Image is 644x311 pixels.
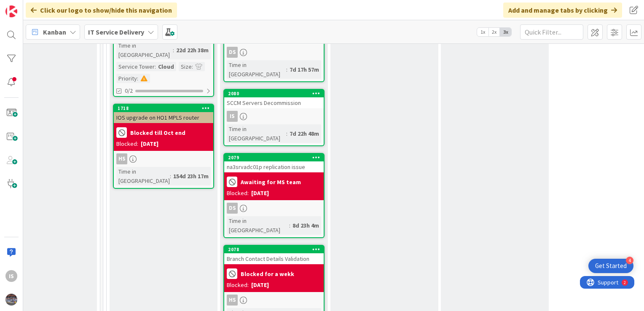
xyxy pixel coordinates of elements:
[626,257,633,264] div: 4
[251,281,269,290] div: [DATE]
[224,47,324,58] div: DS
[44,3,46,10] div: 2
[174,46,211,55] div: 22d 22h 38m
[286,129,287,138] span: :
[227,47,238,58] div: DS
[227,295,238,306] div: HS
[227,281,249,290] div: Blocked:
[228,155,324,161] div: 2079
[227,124,286,143] div: Time in [GEOGRAPHIC_DATA]
[114,105,213,123] div: 1718IOS upgrade on HO1 MPLS router
[116,167,170,185] div: Time in [GEOGRAPHIC_DATA]
[156,62,176,71] div: Cloud
[286,65,287,74] span: :
[141,139,158,148] div: [DATE]
[224,90,324,97] div: 2080
[224,246,324,264] div: 2078Branch Contact Details Validation
[26,3,177,18] div: Click our logo to show/hide this navigation
[116,153,127,164] div: HS
[241,179,301,185] b: Awaiting for MS team
[179,62,192,71] div: Size
[500,28,511,36] span: 3x
[227,203,238,214] div: DS
[251,189,269,198] div: [DATE]
[224,161,324,172] div: na3srvadc01p replication issue
[114,105,213,112] div: 1718
[137,74,138,83] span: :
[18,1,38,11] span: Support
[171,172,211,181] div: 154d 23h 17m
[520,24,583,40] input: Quick Filter...
[224,253,324,264] div: Branch Contact Details Validation
[224,90,324,108] div: 2080SCCM Servers Decommission
[155,62,156,71] span: :
[43,27,66,37] span: Kanban
[5,5,17,17] img: Visit kanbanzone.com
[228,247,324,252] div: 2078
[588,259,633,273] div: Open Get Started checklist, remaining modules: 4
[114,112,213,123] div: IOS upgrade on HO1 MPLS router
[5,270,17,282] div: Is
[192,62,193,71] span: :
[228,91,324,97] div: 2080
[224,246,324,253] div: 2078
[114,153,213,164] div: HS
[595,262,627,270] div: Get Started
[224,203,324,214] div: DS
[287,129,321,138] div: 7d 22h 48m
[289,221,290,230] span: :
[118,105,213,111] div: 1718
[224,154,324,172] div: 2079na3srvadc01p replication issue
[125,86,133,95] span: 0/2
[5,294,17,306] img: avatar
[116,41,173,59] div: Time in [GEOGRAPHIC_DATA]
[173,46,174,55] span: :
[116,74,137,83] div: Priority
[287,65,321,74] div: 7d 17h 57m
[503,3,622,18] div: Add and manage tabs by clicking
[170,172,171,181] span: :
[224,154,324,161] div: 2079
[224,97,324,108] div: SCCM Servers Decommission
[477,28,488,36] span: 1x
[116,139,138,148] div: Blocked:
[227,189,249,198] div: Blocked:
[227,216,289,235] div: Time in [GEOGRAPHIC_DATA]
[88,28,144,36] b: IT Service Delivery
[227,111,238,122] div: Is
[130,130,185,136] b: Blocked till Oct end
[224,295,324,306] div: HS
[227,60,286,79] div: Time in [GEOGRAPHIC_DATA]
[116,62,155,71] div: Service Tower
[224,111,324,122] div: Is
[290,221,321,230] div: 8d 23h 4m
[241,271,294,277] b: Blocked for a wekk
[488,28,500,36] span: 2x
